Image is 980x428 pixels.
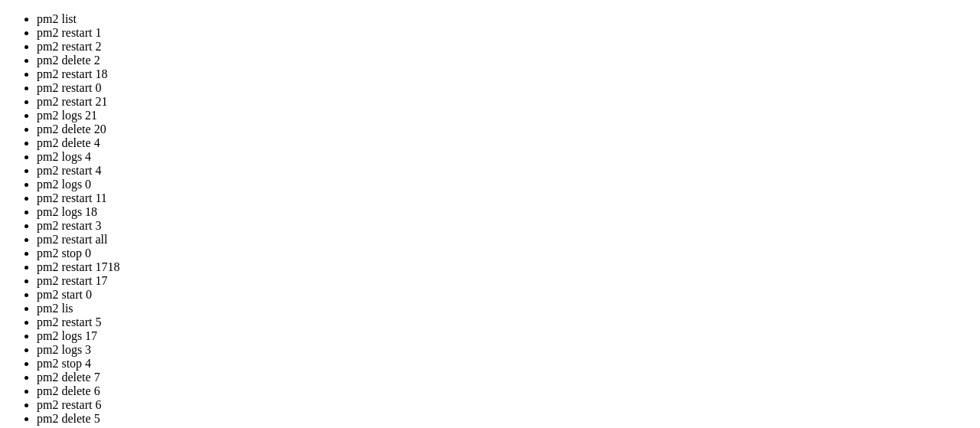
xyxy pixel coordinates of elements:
[37,26,974,40] li: pm2 restart 1
[37,260,974,274] li: pm2 restart 1718
[37,150,974,164] li: pm2 logs 4
[37,12,974,26] li: pm2 list
[37,357,974,371] li: pm2 stop 4
[37,95,974,109] li: pm2 restart 21
[6,44,782,57] x-row: * Management: [URL][DOMAIN_NAME]
[37,109,974,123] li: pm2 logs 21
[37,343,974,357] li: pm2 logs 3
[37,302,974,315] li: pm2 lis
[37,398,974,412] li: pm2 restart 6
[37,191,974,205] li: pm2 restart 11
[37,205,974,219] li: pm2 logs 18
[6,121,782,134] x-row: To restore this content, you can run the 'unminimize' command.
[6,57,782,70] x-row: * Support: [URL][DOMAIN_NAME]
[37,288,974,302] li: pm2 start 0
[37,81,974,95] li: pm2 restart 0
[6,96,782,109] x-row: not required on a system that users do not log into.
[37,54,974,67] li: pm2 delete 2
[37,219,974,233] li: pm2 restart 3
[37,67,974,81] li: pm2 restart 18
[37,136,974,150] li: pm2 delete 4
[37,412,974,426] li: pm2 delete 5
[37,371,974,384] li: pm2 delete 7
[37,164,974,178] li: pm2 restart 4
[6,134,782,147] x-row: New release '24.04.3 LTS' available.
[6,6,782,19] x-row: Welcome to Ubuntu 22.04.2 LTS (GNU/Linux 5.15.0-151-generic x86_64)
[162,185,168,198] div: (24, 14)
[37,315,974,329] li: pm2 restart 5
[37,329,974,343] li: pm2 logs 17
[6,185,782,198] x-row: root@homeless-cock:~# pm
[37,123,974,136] li: pm2 delete 20
[37,274,974,288] li: pm2 restart 17
[6,83,782,96] x-row: This system has been minimized by removing packages and content that are
[37,247,974,260] li: pm2 stop 0
[37,384,974,398] li: pm2 delete 6
[37,178,974,191] li: pm2 logs 0
[6,147,782,160] x-row: Run 'do-release-upgrade' to upgrade to it.
[37,233,974,247] li: pm2 restart all
[37,40,974,54] li: pm2 restart 2
[6,172,782,185] x-row: Last login: [DATE] from [TECHNICAL_ID]
[6,31,782,44] x-row: * Documentation: [URL][DOMAIN_NAME]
